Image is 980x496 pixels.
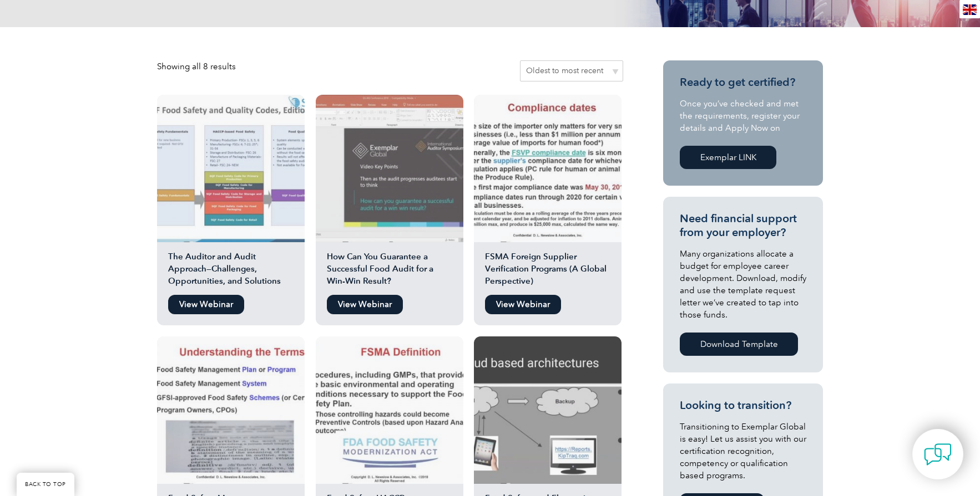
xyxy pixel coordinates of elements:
[474,336,622,484] img: Food Safety and Electronic Record Keeping—Moving Beyond Paper Logs and Excel
[316,250,463,289] h2: How Can You Guarantee a Successful Food Audit for a Win-Win Result?
[157,250,305,289] h2: The Auditor and Audit Approach—Challenges, Opportunities, and Solutions
[680,421,806,482] p: Transitioning to Exemplar Global is easy! Let us assist you with our certification recognition, c...
[963,4,977,15] img: en
[680,398,806,412] h3: Looking to transition?
[474,95,622,289] a: FSMA Foreign Supplier Verification Programs (A Global Perspective)
[485,295,561,314] a: View Webinar
[680,333,798,356] a: Download Template
[520,60,623,81] select: Shop order
[680,248,806,321] p: Many organizations allocate a budget for employee career development. Download, modify and use th...
[316,95,463,242] img: How Can You Guarantee a Successful Food Audit for a Win-Win Result?
[924,441,952,468] img: contact-chat.png
[327,295,403,314] a: View Webinar
[474,250,622,289] h2: FSMA Foreign Supplier Verification Programs (A Global Perspective)
[316,336,463,484] img: Food Safety HACCP Prerequisite Programs
[316,95,463,289] a: How Can You Guarantee a Successful Food Audit for a Win-Win Result?
[680,98,806,134] p: Once you’ve checked and met the requirements, register your details and Apply Now on
[680,75,806,89] h3: Ready to get certified?
[157,60,236,73] p: Showing all 8 results
[17,473,74,496] a: BACK TO TOP
[680,212,806,239] h3: Need financial support from your employer?
[157,336,305,484] img: Food Safety Management Programs: A Three-Legged Stool
[168,295,244,314] a: View Webinar
[474,95,622,242] img: FSMA Foreign Supplier Verification Programs (A Global Perspective)
[157,95,305,242] img: The Auditor and Audit Approach—Challenges, Opportunities, and Solutions
[680,146,776,169] a: Exemplar LINK
[157,95,305,289] a: The Auditor and Audit Approach—Challenges, Opportunities, and Solutions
